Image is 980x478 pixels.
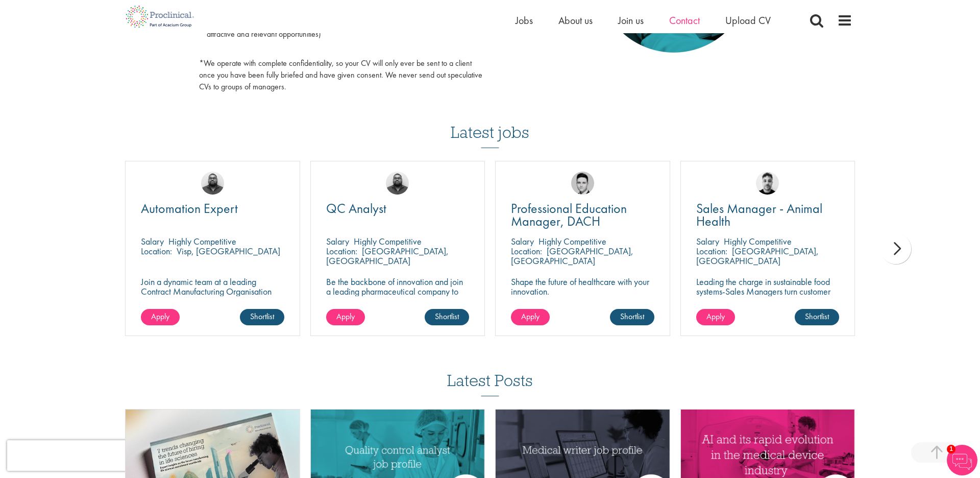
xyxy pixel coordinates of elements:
span: Location: [326,245,357,257]
span: Location: [141,245,172,257]
a: Apply [141,309,180,325]
a: Contact [669,14,700,27]
span: Automation Expert [141,200,238,217]
span: Location: [696,245,727,257]
p: Visp, [GEOGRAPHIC_DATA] [177,245,280,257]
img: Chatbot [947,445,977,475]
span: Apply [521,311,540,322]
span: Salary [141,235,164,247]
a: Sales Manager - Animal Health [696,202,840,228]
span: Salary [511,235,534,247]
a: QC Analyst [326,202,470,215]
img: Ashley Bennett [386,172,409,195]
a: Apply [696,309,735,325]
p: [GEOGRAPHIC_DATA], [GEOGRAPHIC_DATA] [696,245,819,267]
a: Jobs [516,14,533,27]
iframe: reCAPTCHA [7,440,138,471]
img: Connor Lynes [571,172,594,195]
span: Apply [151,311,169,322]
span: 1 [947,445,955,453]
a: Automation Expert [141,202,284,215]
span: Salary [696,235,719,247]
span: Apply [336,311,355,322]
p: [GEOGRAPHIC_DATA], [GEOGRAPHIC_DATA] [511,245,633,267]
div: next [880,233,911,264]
span: Salary [326,235,349,247]
p: Highly Competitive [354,235,422,247]
a: Professional Education Manager, DACH [511,202,654,228]
img: Dean Fisher [756,172,779,195]
p: Highly Competitive [538,235,606,247]
a: Upload CV [725,14,771,27]
span: Sales Manager - Animal Health [696,200,822,230]
a: Apply [326,309,365,325]
img: Ashley Bennett [201,172,224,195]
a: Shortlist [425,309,469,325]
span: Professional Education Manager, DACH [511,200,627,230]
p: Be the backbone of innovation and join a leading pharmaceutical company to help keep life-changin... [326,277,470,316]
p: [GEOGRAPHIC_DATA], [GEOGRAPHIC_DATA] [326,245,449,267]
span: QC Analyst [326,200,386,217]
p: Shape the future of healthcare with your innovation. [511,277,654,296]
span: Location: [511,245,542,257]
h3: Latest Posts [447,372,533,396]
p: Highly Competitive [168,235,236,247]
a: Join us [618,14,644,27]
a: Shortlist [240,309,284,325]
a: About us [558,14,593,27]
a: Shortlist [795,309,839,325]
h3: Latest jobs [451,98,529,148]
p: Join a dynamic team at a leading Contract Manufacturing Organisation (CMO) and contribute to grou... [141,277,284,325]
a: Apply [511,309,550,325]
p: *We operate with complete confidentiality, so your CV will only ever be sent to a client once you... [199,58,482,93]
a: Shortlist [610,309,654,325]
p: Highly Competitive [724,235,792,247]
span: Apply [706,311,725,322]
p: Leading the charge in sustainable food systems-Sales Managers turn customer success into global p... [696,277,840,306]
